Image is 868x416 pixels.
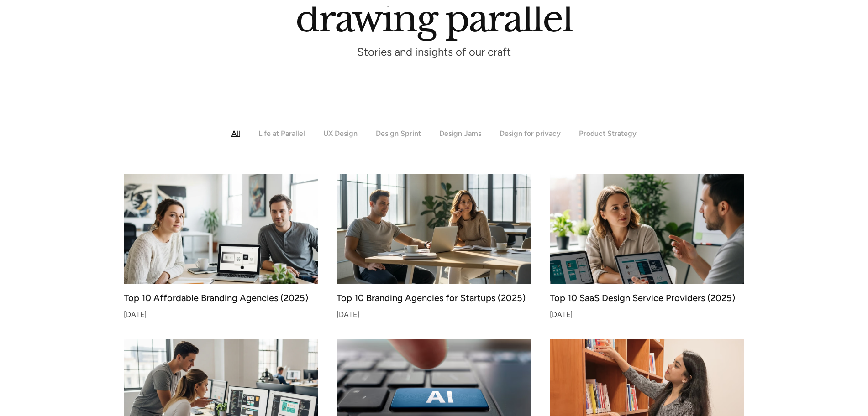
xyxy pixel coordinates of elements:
[550,295,745,301] div: Top 10 SaaS Design Service Providers (2025)
[337,312,531,317] div: [DATE]
[124,295,319,301] div: Top 10 Affordable Branding Agencies (2025)
[124,312,319,317] div: [DATE]
[500,129,561,138] div: Design for privacy
[323,129,358,138] div: UX Design
[550,312,745,317] div: [DATE]
[337,174,531,317] a: Top 10 Branding Agencies for Startups (2025)[DATE]
[231,129,240,138] div: All
[579,129,637,138] div: Product Strategy
[439,129,481,138] div: Design Jams
[337,295,531,301] div: Top 10 Branding Agencies for Startups (2025)
[357,48,511,59] p: Stories and insights of our craft
[550,174,745,317] a: Top 10 SaaS Design Service Providers (2025)[DATE]
[124,174,319,317] a: Top 10 Affordable Branding Agencies (2025)[DATE]
[376,129,421,138] div: Design Sprint
[258,129,305,138] div: Life at Parallel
